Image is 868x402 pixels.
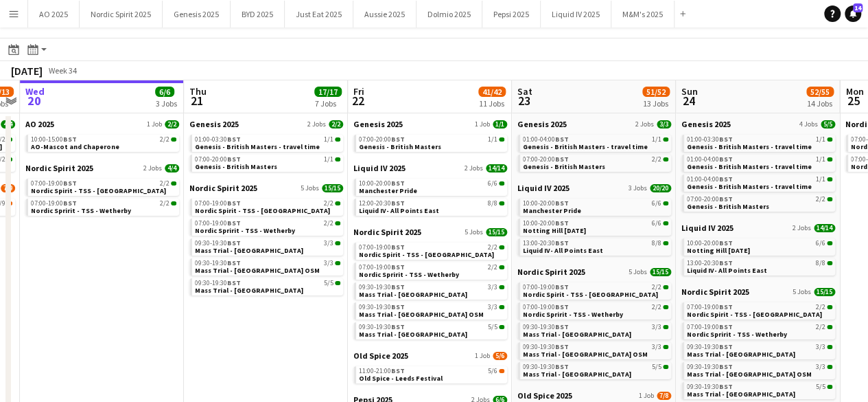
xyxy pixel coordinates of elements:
[541,1,611,27] button: Liquid IV 2025
[163,1,231,27] button: Genesis 2025
[80,1,163,27] button: Nordic Spirit 2025
[611,1,675,27] button: M&M's 2025
[231,1,285,27] button: BYD 2025
[853,3,863,12] span: 14
[482,1,541,27] button: Pepsi 2025
[28,1,80,27] button: AO 2025
[285,1,353,27] button: Just Eat 2025
[11,64,43,78] div: [DATE]
[45,65,80,76] span: Week 34
[417,1,482,27] button: Dolmio 2025
[845,5,861,22] a: 14
[353,1,417,27] button: Aussie 2025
